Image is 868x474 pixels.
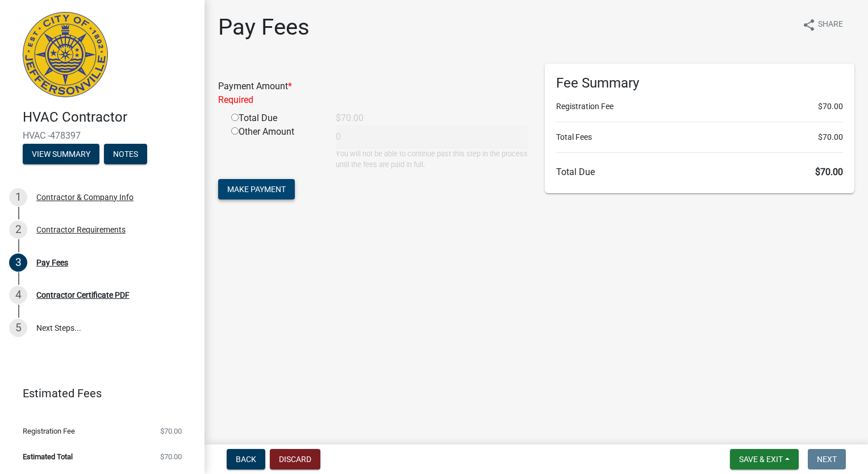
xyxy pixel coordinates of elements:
[739,455,783,464] span: Save & Exit
[23,453,73,460] span: Estimated Total
[160,453,182,460] span: $70.00
[160,427,182,435] span: $70.00
[817,455,837,464] span: Next
[223,111,327,125] div: Total Due
[23,12,108,97] img: City of Jeffersonville, Indiana
[236,455,256,464] span: Back
[218,14,310,41] h1: Pay Fees
[36,259,68,267] div: Pay Fees
[104,144,147,164] button: Notes
[818,101,843,113] span: $70.00
[556,167,843,177] h6: Total Due
[802,18,816,32] i: share
[36,291,130,299] div: Contractor Certificate PDF
[793,14,852,36] button: shareShare
[556,75,843,92] h6: Fee Summary
[223,125,327,170] div: Other Amount
[9,221,27,239] div: 2
[23,130,182,141] span: HVAC -478397
[9,319,27,337] div: 5
[227,449,265,469] button: Back
[36,193,133,201] div: Contractor & Company Info
[104,150,147,159] wm-modal-confirm: Notes
[818,18,843,32] span: Share
[9,253,27,272] div: 3
[818,131,843,143] span: $70.00
[23,150,99,159] wm-modal-confirm: Summary
[23,427,75,435] span: Registration Fee
[270,449,320,469] button: Discard
[210,80,536,107] div: Payment Amount
[730,449,799,469] button: Save & Exit
[9,382,186,405] a: Estimated Fees
[23,144,99,164] button: View Summary
[218,93,528,107] div: Required
[227,185,286,194] span: Make Payment
[556,101,843,113] li: Registration Fee
[808,449,846,469] button: Next
[9,286,27,304] div: 4
[556,131,843,143] li: Total Fees
[815,167,843,177] span: $70.00
[36,226,126,234] div: Contractor Requirements
[23,109,195,126] h4: HVAC Contractor
[218,179,295,199] button: Make Payment
[9,188,27,206] div: 1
